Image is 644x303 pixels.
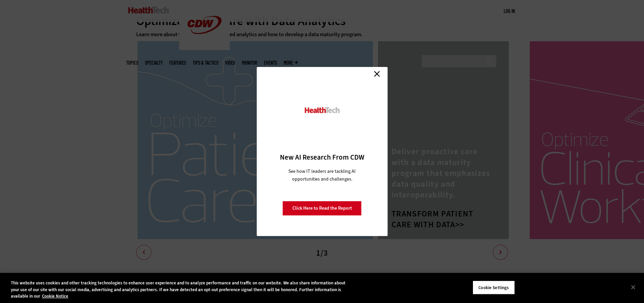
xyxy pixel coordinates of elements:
[304,107,340,114] img: HealthTech_0.png
[268,153,376,162] h3: New AI Research From CDW
[473,280,515,295] button: Cookie Settings
[280,167,364,183] p: See how IT leaders are tackling AI opportunities and challenges.
[626,280,641,295] button: Close
[372,69,382,79] a: Close
[11,280,354,300] div: This website uses cookies and other tracking technologies to enhance user experience and to analy...
[283,201,362,216] a: Click Here to Read the Report
[42,293,68,299] a: More information about your privacy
